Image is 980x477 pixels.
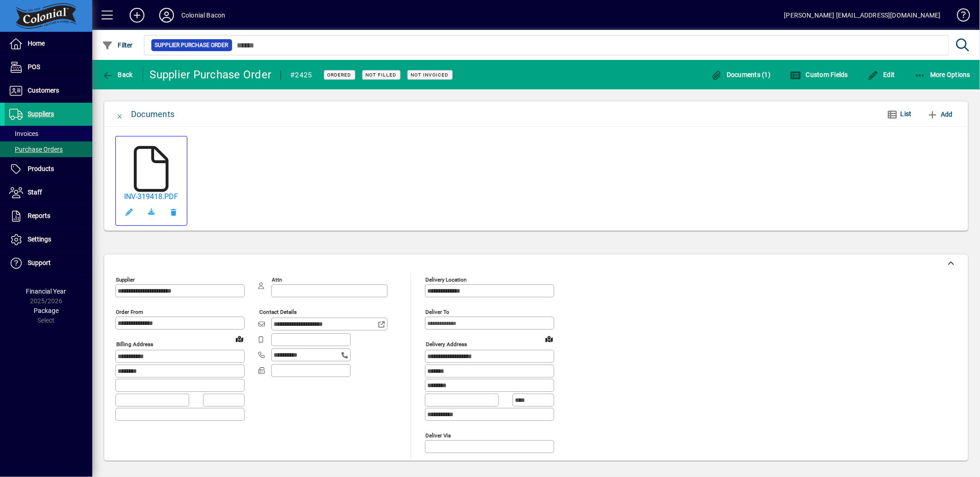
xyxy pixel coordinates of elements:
[914,71,971,78] span: More Options
[5,252,92,275] a: Support
[28,188,42,196] span: Staff
[34,307,59,314] span: Package
[155,41,228,50] span: Supplier Purchase Order
[865,66,897,83] button: Edit
[290,68,312,82] div: #2425
[901,110,912,118] span: List
[102,71,133,78] span: Back
[5,126,92,141] a: Invoices
[109,103,131,125] button: Close
[272,277,282,283] mat-label: Attn
[232,331,247,346] a: View on map
[5,205,92,228] a: Reports
[5,141,92,157] a: Purchase Orders
[100,37,135,53] button: Filter
[140,201,162,223] a: Download
[924,106,956,123] button: Add
[542,331,556,346] a: View on map
[366,72,397,78] span: Not Filled
[181,8,225,23] div: Colonial Bacon
[950,2,968,32] a: Knowledge Base
[28,236,51,243] span: Settings
[9,146,63,153] span: Purchase Orders
[879,106,919,123] button: List
[26,288,66,295] span: Financial Year
[28,259,51,266] span: Support
[116,277,135,283] mat-label: Supplier
[122,7,152,24] button: Add
[28,63,40,71] span: POS
[425,432,451,439] mat-label: Deliver via
[92,66,143,83] app-page-header-button: Back
[425,277,466,283] mat-label: Delivery Location
[28,212,50,219] span: Reports
[711,71,771,78] span: Documents (1)
[28,165,54,172] span: Products
[9,130,38,137] span: Invoices
[5,181,92,204] a: Staff
[118,192,185,201] a: INV-319418.PDF
[5,32,92,55] a: Home
[28,87,59,94] span: Customers
[28,40,45,47] span: Home
[5,79,92,102] a: Customers
[5,228,92,251] a: Settings
[131,107,174,122] div: Documents
[912,66,973,83] button: More Options
[116,309,143,315] mat-label: Order from
[162,201,185,223] button: Remove
[5,56,92,79] a: POS
[425,309,449,315] mat-label: Deliver To
[790,71,848,78] span: Custom Fields
[411,72,449,78] span: Not Invoiced
[788,66,850,83] button: Custom Fields
[118,201,140,223] button: Edit
[100,66,135,83] button: Back
[709,66,773,83] button: Documents (1)
[867,71,895,78] span: Edit
[328,72,352,78] span: Ordered
[150,67,272,82] div: Supplier Purchase Order
[28,110,54,118] span: Suppliers
[5,158,92,181] a: Products
[927,107,953,122] span: Add
[152,7,181,24] button: Profile
[102,41,133,49] span: Filter
[784,8,941,23] div: [PERSON_NAME] [EMAIL_ADDRESS][DOMAIN_NAME]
